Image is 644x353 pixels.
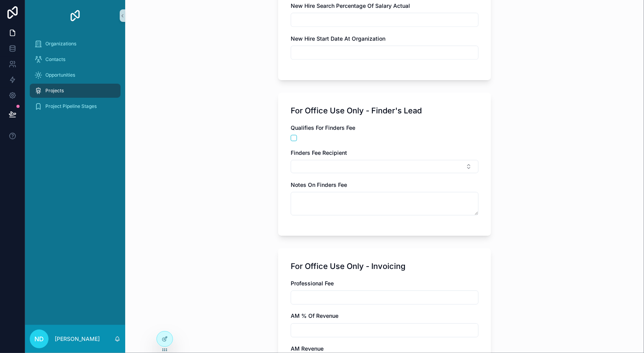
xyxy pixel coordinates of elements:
[291,160,479,173] button: Select Button
[30,37,121,51] a: Organizations
[30,68,121,82] a: Opportunities
[34,334,44,344] span: ND
[291,105,422,116] h1: For Office Use Only - Finder's Lead
[291,261,405,272] h1: For Office Use Only - Invoicing
[30,99,121,113] a: Project Pipeline Stages
[45,88,64,94] span: Projects
[25,31,125,124] div: scrollable content
[291,149,347,156] span: Finders Fee Recipient
[45,103,97,109] span: Project Pipeline Stages
[291,346,324,352] span: AM Revenue
[291,280,334,287] span: Professional Fee
[291,2,410,9] span: New Hire Search Percentage Of Salary Actual
[55,335,100,343] p: [PERSON_NAME]
[45,56,65,63] span: Contacts
[69,9,81,22] img: App logo
[291,181,347,188] span: Notes On Finders Fee
[291,313,338,319] span: AM % Of Revenue
[45,72,75,78] span: Opportunities
[30,52,121,66] a: Contacts
[30,84,121,98] a: Projects
[45,41,76,47] span: Organizations
[291,124,355,131] span: Qualifies For Finders Fee
[291,35,385,42] span: New Hire Start Date At Organization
